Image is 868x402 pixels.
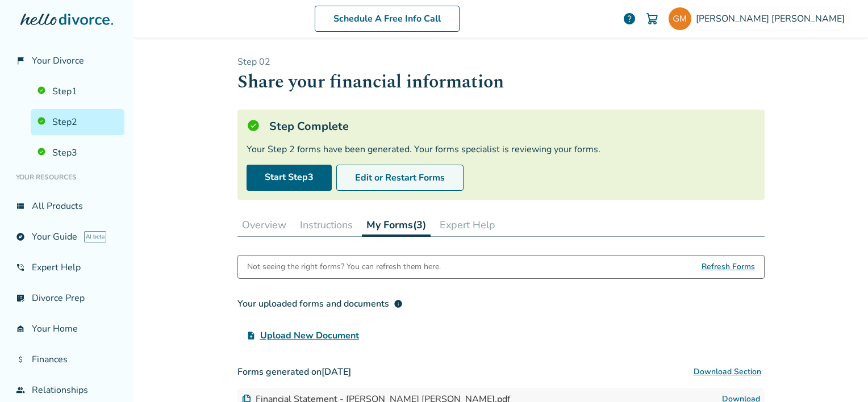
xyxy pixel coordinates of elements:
[702,256,755,278] span: Refresh Forms
[362,213,431,237] button: My Forms(3)
[260,329,359,342] span: Upload New Document
[237,297,403,311] div: Your uploaded forms and documents
[247,143,756,156] div: Your Step 2 forms have been generated. Your forms specialist is reviewing your forms.
[696,12,849,25] span: [PERSON_NAME] [PERSON_NAME]
[16,56,25,65] span: flag_2
[9,346,124,372] a: attach_moneyFinances
[31,78,124,104] a: Step1
[295,213,357,236] button: Instructions
[9,224,124,250] a: exploreYour GuideAI beta
[690,361,765,383] button: Download Section
[645,12,659,26] img: Cart
[247,165,332,191] a: Start Step3
[9,285,124,311] a: list_alt_checkDivorce Prep
[9,254,124,280] a: phone_in_talkExpert Help
[237,56,765,68] p: Step 0 2
[9,166,124,189] li: Your Resources
[16,263,25,272] span: phone_in_talk
[811,347,868,402] iframe: Chat Widget
[247,331,256,340] span: upload_file
[9,48,124,74] a: flag_2Your Divorce
[315,6,460,32] a: Schedule A Free Info Call
[9,316,124,342] a: garage_homeYour Home
[16,232,25,241] span: explore
[84,231,106,242] span: AI beta
[237,68,765,96] h1: Share your financial information
[31,140,124,166] a: Step3
[16,386,25,395] span: group
[237,361,765,383] h3: Forms generated on [DATE]
[237,213,291,236] button: Overview
[32,55,84,67] span: Your Divorce
[269,119,349,134] h5: Step Complete
[394,299,403,308] span: info
[16,202,25,211] span: view_list
[16,355,25,364] span: attach_money
[9,193,124,219] a: view_listAll Products
[435,213,500,236] button: Expert Help
[16,294,25,303] span: list_alt_check
[623,12,636,26] a: help
[16,324,25,333] span: garage_home
[31,109,124,135] a: Step2
[336,165,464,191] button: Edit or Restart Forms
[669,7,691,30] img: guion.morton@gmail.com
[247,256,441,278] div: Not seeing the right forms? You can refresh them here.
